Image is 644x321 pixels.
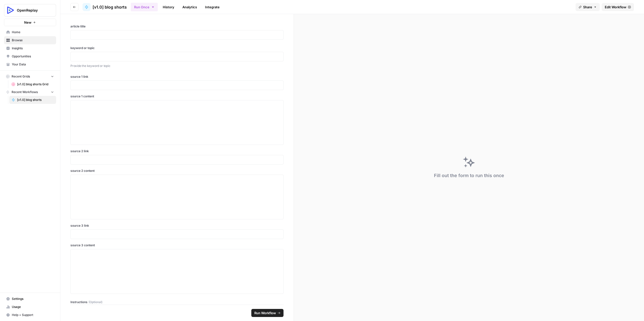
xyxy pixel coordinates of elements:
label: source 2 content [70,169,284,173]
label: source 3 link [70,223,284,228]
div: Fill out the form to run this once [434,172,504,179]
a: Usage [4,303,56,311]
span: OpenReplay [17,8,47,13]
a: [v1.0] blog shorts [9,96,56,104]
span: Opportunities [12,54,54,59]
button: Workspace: OpenReplay [4,4,56,17]
span: [v1.0] blog shorts [93,4,127,10]
span: (Optional) [89,300,102,304]
span: Browse [12,38,54,43]
a: Opportunities [4,52,56,60]
span: Run Workflow [254,310,276,315]
button: Run Workflow [251,309,284,317]
span: Edit Workflow [605,5,626,10]
span: [v1.0] blog shorts Grid [17,82,54,87]
button: Run Once [131,3,158,11]
a: Your Data [4,60,56,68]
button: Recent Workflows [4,88,56,96]
label: source 1 content [70,94,284,99]
button: New [4,19,56,26]
span: Recent Workflows [12,90,38,94]
a: Browse [4,36,56,44]
label: source 2 link [70,149,284,153]
label: article title [70,24,284,29]
a: Analytics [179,3,200,11]
label: Instructions [70,300,284,304]
span: Home [12,30,54,34]
span: Your Data [12,62,54,67]
span: [v1.0] blog shorts [17,98,54,102]
label: source 3 content [70,243,284,248]
span: Insights [12,46,54,51]
label: source 1 link [70,74,284,79]
a: Settings [4,295,56,303]
a: [v1.0] blog shorts Grid [9,80,56,88]
label: keyword or topic [70,46,284,50]
a: Home [4,28,56,36]
button: Recent Grids [4,73,56,80]
span: Help + Support [12,313,54,317]
p: Provide the keyword or topic [70,63,284,68]
span: Share [583,5,592,10]
a: [v1.0] blog shorts [83,3,127,11]
a: Integrate [202,3,223,11]
span: Usage [12,305,54,309]
a: History [160,3,177,11]
button: Help + Support [4,311,56,319]
span: Settings [12,297,54,301]
span: Recent Grids [12,74,30,79]
img: OpenReplay Logo [6,6,15,15]
button: Share [576,3,600,11]
a: Insights [4,44,56,52]
span: New [24,20,31,25]
a: Edit Workflow [602,3,634,11]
